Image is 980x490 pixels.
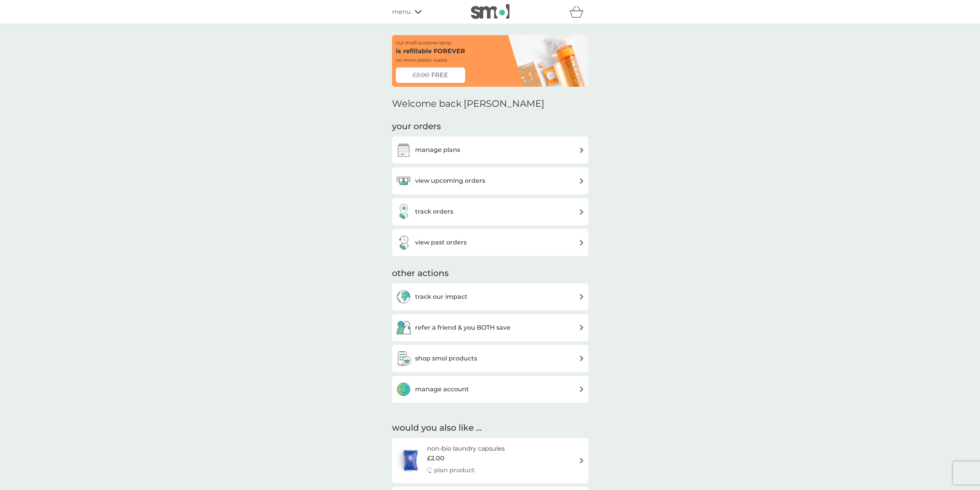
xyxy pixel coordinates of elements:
[431,70,448,80] span: FREE
[392,268,449,280] h3: other actions
[471,4,509,19] img: smol
[415,176,485,186] h3: view upcoming orders
[396,56,447,64] p: no more plastic waste
[392,422,588,434] h2: would you also like ...
[579,209,585,215] img: arrow right
[415,354,477,364] h3: shop smol products
[415,207,453,217] h3: track orders
[415,384,469,394] h3: manage account
[579,355,585,361] img: arrow right
[579,325,585,330] img: arrow right
[434,465,475,475] p: plan product
[579,240,585,246] img: arrow right
[427,453,444,463] span: £2.00
[427,444,505,454] h6: non-bio laundry capsules
[392,98,544,109] h2: Welcome back [PERSON_NAME]
[415,292,467,302] h3: track our impact
[396,39,452,46] p: our multi purpose spray
[392,121,441,133] h3: your orders
[415,323,511,333] h3: refer a friend & you BOTH save
[412,70,429,80] span: £2.00
[579,294,585,300] img: arrow right
[396,447,425,474] img: non-bio laundry capsules
[579,458,585,463] img: arrow right
[392,7,411,17] span: menu
[579,386,585,392] img: arrow right
[415,145,460,155] h3: manage plans
[396,46,465,56] p: is refillable FOREVER
[579,147,585,153] img: arrow right
[569,4,588,20] div: basket
[579,178,585,184] img: arrow right
[415,237,467,248] h3: view past orders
